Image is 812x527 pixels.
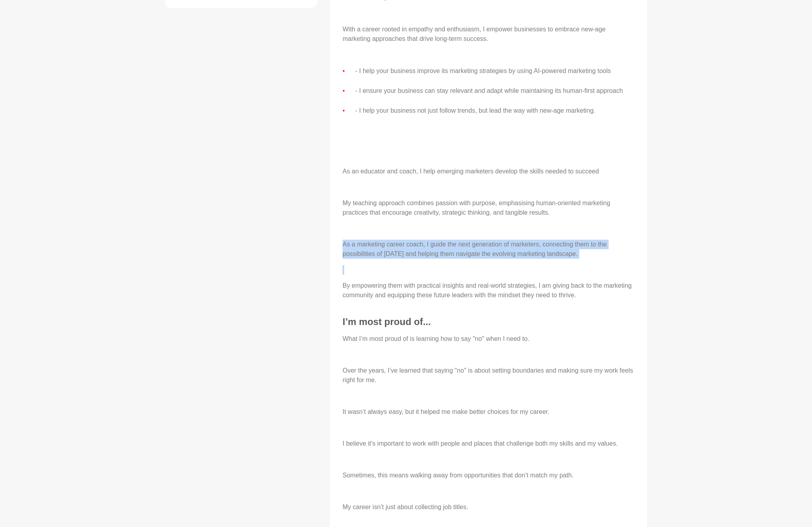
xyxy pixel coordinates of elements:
[355,106,634,116] li: - I help your business not just follow trends, but lead the way with new-age marketing.
[343,281,634,300] p: By empowering them with practical insights and real-world strategies, I am giving back to the mar...
[343,439,634,448] p: I believe it's important to work with people and places that challenge both my skills and my values.
[343,502,634,512] p: My career isn’t just about collecting job titles.
[343,366,634,385] p: Over the years, I’ve learned that saying "no" is about setting boundaries and making sure my work...
[343,471,634,480] p: Sometimes, this means walking away from opportunities that don’t match my path.
[343,316,634,328] h3: I’m most proud of...
[343,334,634,344] p: What I’m most proud of is learning how to say "no" when I need to.
[343,25,634,44] p: With a career rooted in empathy and enthusiasm, I empower businesses to embrace new-age marketing...
[355,66,634,76] li: - I help your business improve its marketing strategies by using AI-powered marketing tools
[343,240,634,259] p: As a marketing career coach, I guide the next generation of marketers, connecting them to the pos...
[343,167,634,176] p: As an educator and coach, I help emerging marketers develop the skills needed to succeed
[355,86,634,96] li: - I ensure your business can stay relevant and adapt while maintaining its human-first approach
[343,198,634,217] p: My teaching approach combines passion with purpose, emphasising human-oriented marketing practice...
[343,407,634,417] p: It wasn’t always easy, but it helped me make better choices for my career.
